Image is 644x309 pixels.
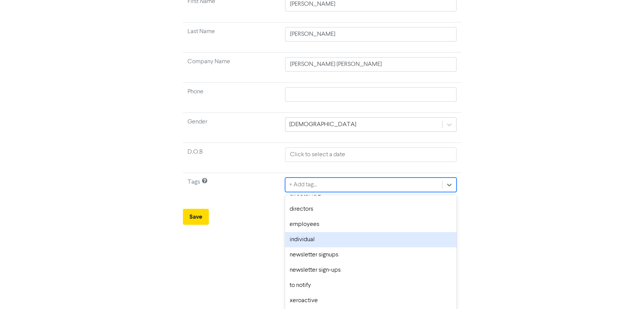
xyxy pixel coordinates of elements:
[183,22,280,53] td: Last Name
[285,293,457,308] div: xeroactive
[606,272,644,309] iframe: Chat Widget
[183,83,280,113] td: Phone
[285,278,457,293] div: to notify
[285,247,457,263] div: newsletter signups
[285,217,457,232] div: employees
[183,113,280,143] td: Gender
[285,263,457,278] div: newsletter sign-ups
[289,120,356,129] div: [DEMOGRAPHIC_DATA]
[285,232,457,247] div: individual
[183,209,209,225] button: Save
[183,173,280,203] td: Tags
[289,180,317,189] div: + Add tag...
[285,147,457,162] input: Click to select a date
[183,53,280,83] td: Company Name
[285,202,457,217] div: directors
[183,143,280,173] td: D.O.B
